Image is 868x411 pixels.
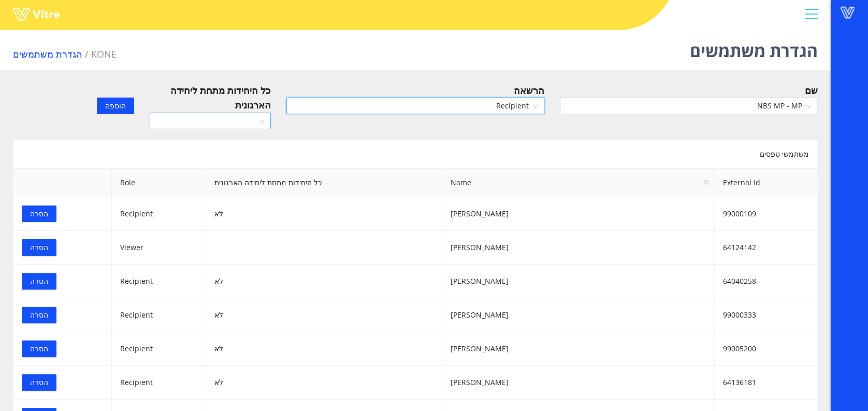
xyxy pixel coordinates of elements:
button: הסרה [22,374,56,391]
span: הסרה [30,242,48,253]
td: [PERSON_NAME] [442,366,715,400]
span: NBS MP - MP [566,98,812,114]
td: [PERSON_NAME] [442,265,715,298]
td: [PERSON_NAME] [442,197,715,231]
button: הסרה [22,340,56,357]
span: הסרה [30,343,48,354]
span: 64124142 [723,242,756,252]
span: הסרה [30,276,48,287]
th: External Id [715,169,818,197]
span: הוספה [105,100,126,112]
td: לא [206,298,442,332]
div: כל היחידות מתחת ליחידה הארגונית [150,83,271,113]
td: לא [206,265,442,298]
td: לא [206,332,442,366]
div: משתמשי טפסים [13,140,818,168]
button: הסרה [22,307,56,323]
span: 99005200 [723,344,756,353]
td: [PERSON_NAME] [442,332,715,366]
th: Role [112,169,206,197]
span: 64136181 [723,377,756,387]
button: הסרה [22,239,56,256]
td: לא [206,197,442,231]
div: הרשאה [514,83,544,98]
button: הסרה [22,205,56,222]
td: [PERSON_NAME] [442,298,715,332]
span: 223 [91,48,117,60]
span: הסרה [30,309,48,321]
span: Recipient [120,276,153,286]
li: הגדרת משתמשים [13,47,91,61]
span: 99000109 [723,209,756,218]
span: Viewer [120,242,143,252]
span: Recipient [120,310,153,320]
td: [PERSON_NAME] [442,231,715,265]
span: Name [442,169,714,197]
span: Recipient [120,377,153,387]
button: הסרה [22,273,56,290]
td: לא [206,366,442,400]
button: הוספה [97,98,134,114]
span: 99000333 [723,310,756,320]
span: הסרה [30,377,48,388]
div: שם [805,83,818,98]
span: search [704,180,710,186]
span: Recipient [120,344,153,353]
span: הסרה [30,208,48,220]
h1: הגדרת משתמשים [690,26,818,70]
span: Recipient [293,98,538,114]
span: 64040258 [723,276,756,286]
th: כל היחידות מתחת ליחידה הארגונית [206,169,442,197]
span: Recipient [120,209,153,218]
span: search [700,169,714,197]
